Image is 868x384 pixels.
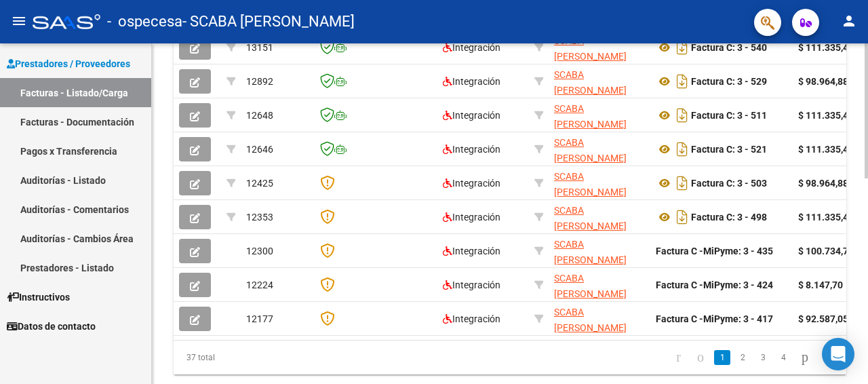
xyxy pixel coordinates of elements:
[246,313,273,324] span: 12177
[732,346,753,369] li: page 2
[443,280,500,290] span: Integración
[554,203,645,231] div: 27141381402
[798,76,848,87] strong: $ 98.964,88
[443,246,500,256] span: Integración
[755,350,771,365] a: 3
[670,350,687,365] a: go to first page
[554,273,627,299] span: SCABA [PERSON_NAME]
[656,280,773,290] strong: Factura C -MiPyme: 3 - 424
[798,110,854,121] strong: $ 111.335,49
[554,135,645,164] div: 27141381402
[822,338,854,370] div: Open Intercom Messenger
[246,110,273,121] span: 12648
[775,350,791,365] a: 4
[7,56,130,71] span: Prestadores / Proveedores
[246,42,273,53] span: 13151
[554,67,645,96] div: 27141381402
[443,313,500,324] span: Integración
[174,341,306,375] div: 37 total
[841,13,857,29] mat-icon: person
[443,212,500,223] span: Integración
[798,212,854,223] strong: $ 111.335,49
[673,206,691,228] i: Descargar documento
[734,350,751,365] a: 2
[246,212,273,223] span: 12353
[443,76,500,87] span: Integración
[691,110,767,121] strong: Factura C: 3 - 511
[443,144,500,155] span: Integración
[554,305,645,333] div: 27141381402
[246,246,273,256] span: 12300
[798,280,843,290] strong: $ 8.147,70
[443,110,500,121] span: Integración
[798,313,848,324] strong: $ 92.587,05
[246,76,273,87] span: 12892
[554,169,645,197] div: 27141381402
[554,205,627,231] span: SCABA [PERSON_NAME]
[554,307,627,333] span: SCABA [PERSON_NAME]
[753,346,773,369] li: page 3
[691,76,767,87] strong: Factura C: 3 - 529
[673,37,691,58] i: Descargar documento
[554,101,645,130] div: 27141381402
[107,7,182,37] span: - ospecesa
[673,104,691,126] i: Descargar documento
[798,42,854,53] strong: $ 111.335,49
[443,42,500,53] span: Integración
[691,144,767,155] strong: Factura C: 3 - 521
[554,103,627,130] span: SCABA [PERSON_NAME]
[691,178,767,189] strong: Factura C: 3 - 503
[554,137,627,164] span: SCABA [PERSON_NAME]
[691,350,710,365] a: go to previous page
[554,237,645,265] div: 27141381402
[795,350,814,365] a: go to next page
[443,178,500,189] span: Integración
[554,271,645,299] div: 27141381402
[673,138,691,160] i: Descargar documento
[11,13,27,29] mat-icon: menu
[656,313,773,324] strong: Factura C -MiPyme: 3 - 417
[554,171,627,197] span: SCABA [PERSON_NAME]
[554,239,627,265] span: SCABA [PERSON_NAME]
[798,178,848,189] strong: $ 98.964,88
[691,212,767,223] strong: Factura C: 3 - 498
[712,346,732,369] li: page 1
[554,69,627,96] span: SCABA [PERSON_NAME]
[182,7,355,37] span: - SCABA [PERSON_NAME]
[673,71,691,92] i: Descargar documento
[673,172,691,194] i: Descargar documento
[656,246,773,256] strong: Factura C -MiPyme: 3 - 435
[798,246,854,256] strong: $ 100.734,75
[554,33,645,62] div: 27141381402
[714,350,730,365] a: 1
[246,178,273,189] span: 12425
[7,319,96,334] span: Datos de contacto
[7,290,70,305] span: Instructivos
[798,144,854,155] strong: $ 111.335,49
[818,350,837,365] a: go to last page
[773,346,793,369] li: page 4
[246,280,273,290] span: 12224
[246,144,273,155] span: 12646
[691,42,767,53] strong: Factura C: 3 - 540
